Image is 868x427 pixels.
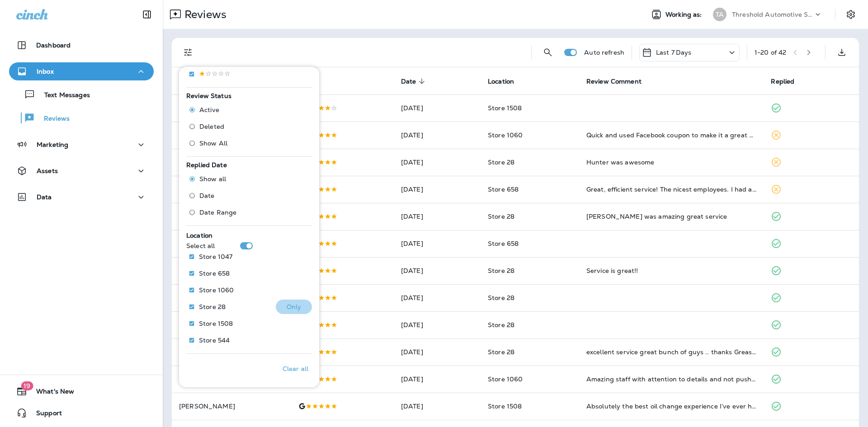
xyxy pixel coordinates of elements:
p: Reviews [35,115,70,123]
span: 19 [21,381,33,390]
p: Store 658 [199,270,230,277]
td: [DATE] [394,257,481,284]
p: Only [287,303,302,310]
div: Danny was amazing great service [586,212,757,221]
span: Show all [199,175,226,183]
p: Assets [37,167,58,174]
div: TA [713,8,726,21]
span: Working as: [665,11,704,19]
button: Marketing [9,136,154,154]
td: [DATE] [394,366,481,393]
span: Location [488,78,514,85]
td: [DATE] [394,176,481,203]
span: Location [488,77,526,85]
button: Support [9,404,154,422]
span: Store 1508 [488,402,522,410]
span: Review Comment [586,77,653,85]
div: Absolutely the best oil change experience I’ve ever had !!! Very thorough, friendly and thoughtfu... [586,402,757,411]
div: Filters [179,61,319,387]
button: Reviews [9,108,154,127]
span: Store 28 [488,348,514,356]
span: Store 1060 [488,131,523,139]
td: [DATE] [394,203,481,230]
div: Service is great!! [586,266,757,275]
span: Store 28 [488,212,514,221]
p: Auto refresh [584,49,624,56]
p: Inbox [37,68,54,75]
td: [DATE] [394,284,481,311]
span: Date [401,77,428,85]
div: excellent service great bunch of guys .. thanks Grease monkey [586,347,757,357]
span: Location [186,231,212,239]
p: Reviews [181,8,226,21]
td: [DATE] [394,122,481,149]
span: Review Status [186,92,231,100]
span: Replied [771,77,806,85]
span: Date [199,192,215,199]
button: Inbox [9,62,154,80]
span: Replied [771,78,794,85]
span: Store 658 [488,185,519,193]
span: Active [199,106,219,113]
button: Text Messages [9,85,154,104]
p: Clear all [283,365,308,372]
td: [DATE] [394,338,481,366]
td: [DATE] [394,311,481,338]
div: Hunter was awesome [586,158,757,167]
div: Quick and used Facebook coupon to make it a great price! [586,131,757,140]
p: Store 1047 [199,253,232,260]
p: Marketing [37,141,68,148]
div: Great, efficient service! The nicest employees. I had an awesome experience. [586,185,757,194]
button: Filters [179,43,197,61]
p: Store 1508 [199,320,233,327]
button: Search Reviews [539,43,557,61]
span: Store 28 [488,267,514,275]
p: Select all [186,242,215,249]
span: Deleted [199,123,224,130]
button: Only [276,300,312,314]
p: Data [37,193,52,201]
td: [DATE] [394,149,481,176]
span: Store 1508 [488,104,522,112]
span: Store 28 [488,294,514,302]
p: Dashboard [36,42,71,49]
span: Replied Date [186,161,227,169]
p: [PERSON_NAME] [179,403,284,410]
td: [DATE] [394,94,481,122]
div: Amazing staff with attention to details and not pushy for more services. [586,375,757,384]
button: Collapse Sidebar [134,5,160,23]
p: Store 28 [199,303,226,310]
p: Store 1060 [199,286,234,294]
p: Last 7 Days [656,49,692,56]
td: [DATE] [394,393,481,420]
span: Date [401,78,416,85]
p: Text Messages [35,91,90,100]
button: Export as CSV [833,43,851,61]
span: Review Comment [586,78,642,85]
button: Data [9,188,154,206]
button: 19What's New [9,382,154,400]
span: Show All [199,140,227,147]
p: Threshold Automotive Service dba Grease Monkey [732,11,813,18]
span: Store 1060 [488,375,523,383]
button: Clear all [279,357,312,380]
div: 1 - 20 of 42 [755,49,786,56]
button: Assets [9,162,154,180]
span: Store 658 [488,239,519,248]
span: Store 28 [488,158,514,166]
span: Store 28 [488,321,514,329]
span: What's New [27,388,74,399]
td: [DATE] [394,230,481,257]
p: Store 544 [199,337,230,344]
span: Support [27,409,62,420]
button: Settings [843,6,859,23]
span: Date Range [199,209,236,216]
button: Dashboard [9,36,154,54]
